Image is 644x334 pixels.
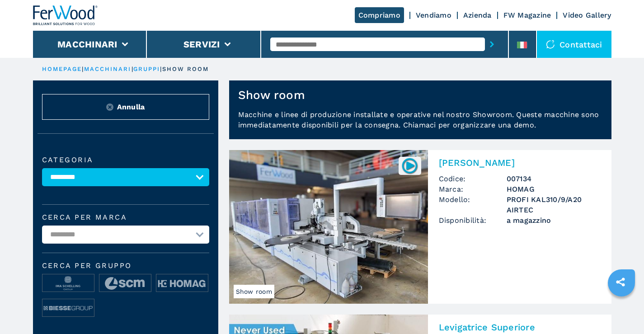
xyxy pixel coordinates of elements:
button: ResetAnnulla [42,94,209,120]
span: Modello: [439,194,507,215]
p: Macchine e linee di produzione installate e operative nel nostro Showroom. Queste macchine sono i... [229,109,611,139]
a: Azienda [463,11,492,19]
button: submit-button [485,34,499,55]
a: FW Magazine [503,11,551,19]
img: image [99,274,151,292]
h3: HOMAG [507,184,601,194]
span: | [160,66,162,72]
span: Show room [234,285,274,298]
span: Disponibilità: [439,215,507,226]
a: Video Gallery [563,11,611,19]
a: macchinari [84,66,132,72]
label: Cerca per marca [42,214,209,221]
iframe: Chat [606,293,637,327]
span: Cerca per Gruppo [42,262,209,269]
img: image [156,274,208,292]
img: image [42,299,94,317]
img: Ferwood [33,5,98,25]
a: gruppi [133,66,160,72]
img: Contattaci [546,40,555,49]
h1: Show room [238,88,305,102]
img: Reset [106,103,113,111]
a: Bordatrice Singola HOMAG PROFI KAL310/9/A20 AIRTECShow room007134[PERSON_NAME]Codice:007134Marca:... [229,150,611,304]
label: Categoria [42,156,209,164]
img: image [42,274,94,292]
span: Annulla [117,102,145,112]
span: Marca: [439,184,507,194]
span: Codice: [439,174,507,184]
span: | [82,66,84,72]
p: show room [162,65,209,73]
a: HOMEPAGE [42,66,82,72]
h2: [PERSON_NAME] [439,157,601,168]
img: 007134 [401,157,418,174]
img: Bordatrice Singola HOMAG PROFI KAL310/9/A20 AIRTEC [229,150,428,304]
a: sharethis [609,271,632,293]
div: Contattaci [537,31,611,58]
button: Servizi [183,39,220,50]
h3: PROFI KAL310/9/A20 AIRTEC [507,194,601,215]
h3: 007134 [507,174,601,184]
h2: Levigatrice Superiore [439,322,601,333]
button: Macchinari [57,39,118,50]
span: a magazzino [507,215,601,226]
a: Compriamo [355,7,404,23]
a: Vendiamo [416,11,451,19]
span: | [132,66,133,72]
